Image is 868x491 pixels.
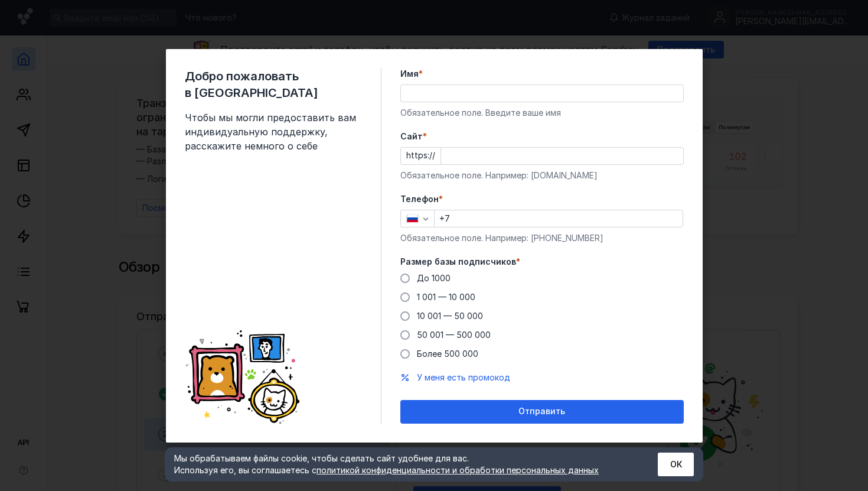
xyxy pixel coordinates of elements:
[174,453,629,476] div: Мы обрабатываем файлы cookie, чтобы сделать сайт удобнее для вас. Используя его, вы соглашаетесь c
[400,193,439,205] span: Телефон
[417,292,475,302] span: 1 001 — 10 000
[417,372,510,382] span: У меня есть промокод
[400,256,516,268] span: Размер базы подписчиков
[417,273,451,283] span: До 1000
[658,453,694,476] button: ОК
[417,349,478,359] span: Более 500 000
[417,372,510,383] button: У меня есть промокод
[518,407,565,417] span: Отправить
[316,465,599,475] a: политикой конфиденциальности и обработки персональных данных
[185,110,362,153] span: Чтобы мы могли предоставить вам индивидуальную поддержку, расскажите немного о себе
[400,400,684,424] button: Отправить
[400,107,684,119] div: Обязательное поле. Введите ваше имя
[417,311,483,321] span: 10 001 — 50 000
[400,232,684,244] div: Обязательное поле. Например: [PHONE_NUMBER]
[400,170,684,181] div: Обязательное поле. Например: [DOMAIN_NAME]
[400,131,423,142] span: Cайт
[400,68,419,80] span: Имя
[417,330,491,340] span: 50 001 — 500 000
[185,68,362,101] span: Добро пожаловать в [GEOGRAPHIC_DATA]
